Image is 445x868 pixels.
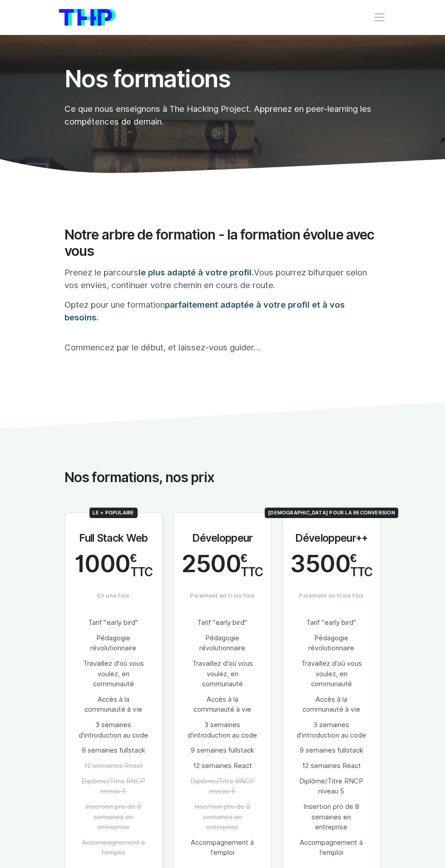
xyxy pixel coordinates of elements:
span: Diplôme/Titre RNCP niveau 5 [299,777,363,796]
span: parfaitement adaptée à votre profil et à vos besoins. [64,299,345,322]
p: Commencez par le début, et laissez-vous guider... [64,341,381,354]
button: Toggle navigation [373,11,386,24]
span: Pédagogie révolutionnaire [308,634,354,653]
span: 3 semaines d'introduction au code [188,721,257,739]
span: 9 semaines fullstack [82,746,145,754]
span: le plus adapté à votre profil. [138,267,254,277]
span: [DEMOGRAPHIC_DATA] pour la reconversion [265,508,399,518]
h3: Développeur [192,532,253,544]
span: Accès à la communauté à vie [84,695,142,714]
h3: Développeur++ [295,532,367,544]
span: Insertion pro de 8 semaines en entreprise [303,803,359,831]
p: Prenez le parcours Vous pourrez bifurquer selon vos envies, continuer votre chemin en cours de ro... [64,266,381,291]
span: 12 semaines React [84,762,143,770]
span: Accompagnement à l'emploi [82,838,145,857]
p: Optez pour une formation [64,298,381,324]
span: Tarif "early bird" [306,619,356,627]
span: 12 semaines React [193,762,252,770]
span: 3 semaines d'introduction au code [297,721,366,739]
span: Travaillez d'où vous voulez, en communauté [301,659,362,688]
span: Travaillez d'où vous voulez, en communauté [83,659,144,688]
span: Paiement en trois fois [190,591,255,600]
span: Accompagnement à l'emploi [300,838,363,857]
h2: Nos formations, nos prix [64,469,381,485]
span: Pédagogie révolutionnaire [90,634,136,653]
span: 9 semaines fullstack [300,746,363,754]
span: Tarif "early bird" [88,619,138,627]
p: Ce que nous enseignons à The Hacking Project. Apprenez en peer-learning les compétences de demain. [64,102,381,128]
span: 3500 [290,551,350,577]
span: 2500 [182,551,241,577]
span: 12 semaines React [302,762,361,770]
span: € TTC [350,551,373,579]
span: Accompagnement à l'emploi [191,838,254,857]
span: Le + populaire [89,508,138,518]
h2: Notre arbre de formation - la formation évolue avec vous [64,226,381,259]
span: En une fois [97,591,129,600]
span: Paiement en trois fois [299,591,364,600]
img: logo [59,9,116,26]
span: Accès à la communauté à vie [193,695,251,714]
span: Insertion pro de 8 semaines en entreprise [194,803,250,831]
span: Tarif "early bird" [197,619,247,627]
span: 9 semaines fullstack [191,746,254,754]
span: Accès à la communauté à vie [302,695,360,714]
span: Diplôme/Titre RNCP niveau 5 [190,777,254,796]
span: Travaillez d'où vous voulez, en communauté [192,659,253,688]
span: € TTC [241,551,263,579]
span: 3 semaines d'introduction au code [79,721,148,739]
span: Diplôme/Titre RNCP niveau 5 [81,777,145,796]
span: 1000 [74,551,130,577]
h3: Full Stack Web [79,532,148,544]
span: Pédagogie révolutionnaire [199,634,245,653]
h1: Nos formations [64,66,381,92]
span: Insertion pro de 8 semaines en entreprise [85,803,141,831]
span: € TTC [130,551,153,579]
